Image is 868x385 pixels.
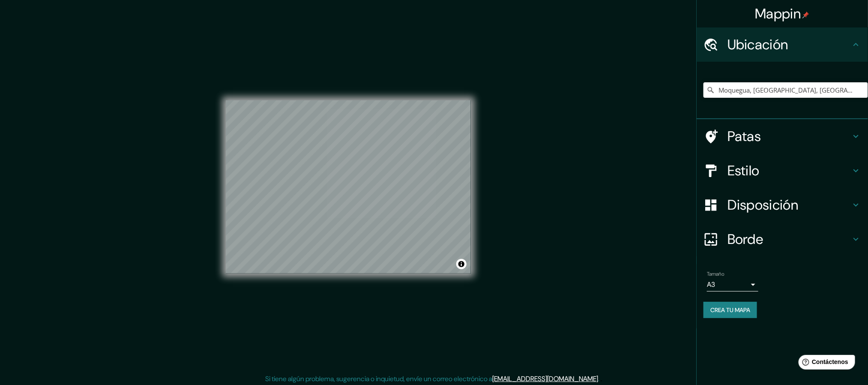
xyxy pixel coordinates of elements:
iframe: Lanzador de widgets de ayuda [792,352,859,376]
font: Si tiene algún problema, sugerencia o inquietud, envíe un correo electrónico a [266,374,493,383]
button: Crea tu mapa [703,302,757,318]
canvas: Mapa [226,100,471,274]
a: [EMAIL_ADDRESS][DOMAIN_NAME] [493,374,599,383]
font: Estilo [727,162,760,180]
font: . [601,374,603,383]
button: Activar o desactivar atribución [456,259,467,269]
div: Patas [697,119,868,153]
font: Borde [727,230,763,248]
font: Crea tu mapa [710,306,750,314]
font: . [600,374,601,383]
div: A3 [707,278,758,292]
div: Estilo [697,153,868,188]
font: Tamaño [707,271,724,277]
div: Borde [697,222,868,256]
font: Patas [727,127,761,145]
img: pin-icon.png [802,12,809,18]
font: Ubicación [727,36,788,54]
font: Disposición [727,196,798,214]
div: Ubicación [697,27,868,62]
input: Elige tu ciudad o zona [703,82,868,98]
font: A3 [707,280,715,289]
div: Disposición [697,188,868,222]
font: Mappin [755,5,801,23]
font: . [599,374,600,383]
